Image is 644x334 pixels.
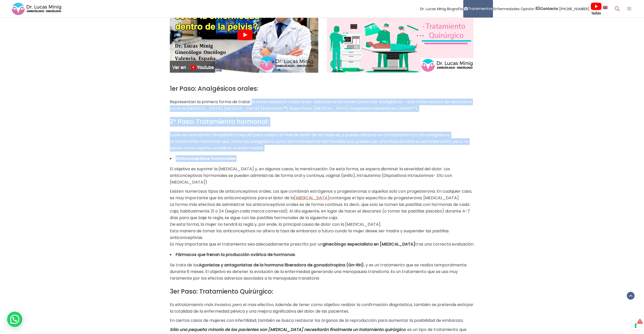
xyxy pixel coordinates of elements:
[559,6,589,12] span: [PHONE_NUMBER]
[7,312,22,327] div: WhatsApp contact
[323,241,415,247] strong: ginecólogo especialista en [MEDICAL_DATA]
[468,6,492,12] span: Tratamientos
[603,6,607,9] img: language english
[176,252,295,257] strong: Fármacos que frenan la producción ovárica de hormonas
[294,195,329,201] a: [MEDICAL_DATA]
[170,287,474,296] h3: 3er Paso: Tratamiento Quirúrgico:
[170,301,474,315] p: Es el . Además de tener como objetivo realizar la confirmación diagnóstica, también se pretende e...
[170,188,474,248] p: Existen numerosos tipos de anticonceptivos orales. Los que combinan estrógenos y progesteronas o ...
[170,99,474,112] p: Representan la primera forma de tratar la enfermedad en casos leves. Habitualmente suelen prescri...
[170,317,474,324] p: En ciertos casos de mujeres con infertilidad, también se busca restaurar los órganos de la reprod...
[521,6,534,12] span: Opinión
[176,156,237,161] strong: Anticonceptivos hormonales:
[447,6,463,12] span: Biografía
[540,6,558,11] strong: Contacto
[493,6,520,12] span: Enfermedades
[420,6,446,12] span: Dr. Lucas Minig
[199,262,364,268] strong: Agonistas y antagonistas de la hormona liberadora de gonadotropina (Gn-RH)
[170,262,474,282] p: Se trata de los , y es un tratamiento que se realiza temporalmente durante 6 meses. El objetivo e...
[170,327,405,332] em: Sólo una pequeña minoría de las pacientes son [MEDICAL_DATA] necesitarán finalmente un tratamient...
[170,166,474,186] p: El objetivo es suprimir la [MEDICAL_DATA] y, en algunos casos, la menstruación. De esta forma, se...
[170,132,474,151] p: Suele ser una opción terapéutica muy útil para reducir el nivel de dolor de las mujeres, y puede ...
[179,302,273,308] em: tratamiento más invasivo, pero el mas efectivo
[590,2,602,15] img: Videos Youtube Ginecología
[170,117,474,127] h3: 2º Paso: Tratamiento hormonal:
[170,251,474,258] li: :
[170,84,474,94] h3: 1er Paso: Analgésicos orales:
